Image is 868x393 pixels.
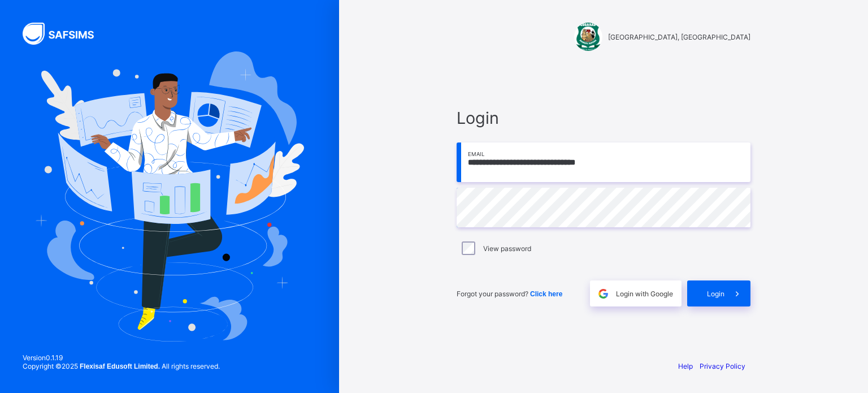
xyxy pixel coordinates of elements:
[23,353,220,362] span: Version 0.1.19
[700,362,745,370] a: Privacy Policy
[530,290,562,298] a: Click here
[597,287,610,300] img: google.396cfc9801f0270233282035f929180a.svg
[678,362,693,370] a: Help
[616,290,673,298] span: Login with Google
[530,290,562,298] span: Click here
[80,362,160,370] strong: Flexisaf Edusoft Limited.
[707,290,724,298] span: Login
[23,23,107,45] img: SAFSIMS Logo
[483,244,531,253] label: View password
[35,51,304,341] img: Hero Image
[608,33,750,41] span: [GEOGRAPHIC_DATA], [GEOGRAPHIC_DATA]
[457,108,750,128] span: Login
[23,362,220,370] span: Copyright © 2025 All rights reserved.
[457,290,562,298] span: Forgot your password?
